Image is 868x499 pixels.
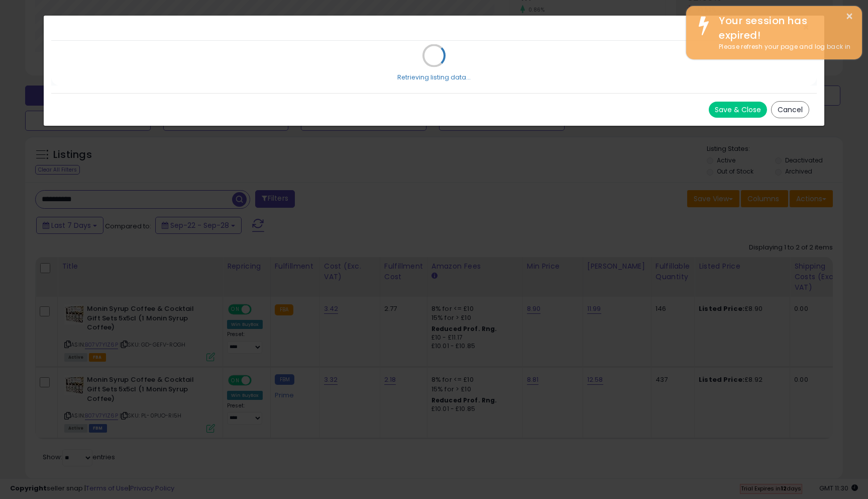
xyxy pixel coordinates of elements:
button: Cancel [771,101,809,118]
div: Please refresh your page and log back in [711,42,854,52]
button: × [845,10,853,23]
div: Your session has expired! [711,14,854,42]
button: Save & Close [709,102,767,118]
div: Retrieving listing data... [397,73,471,82]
